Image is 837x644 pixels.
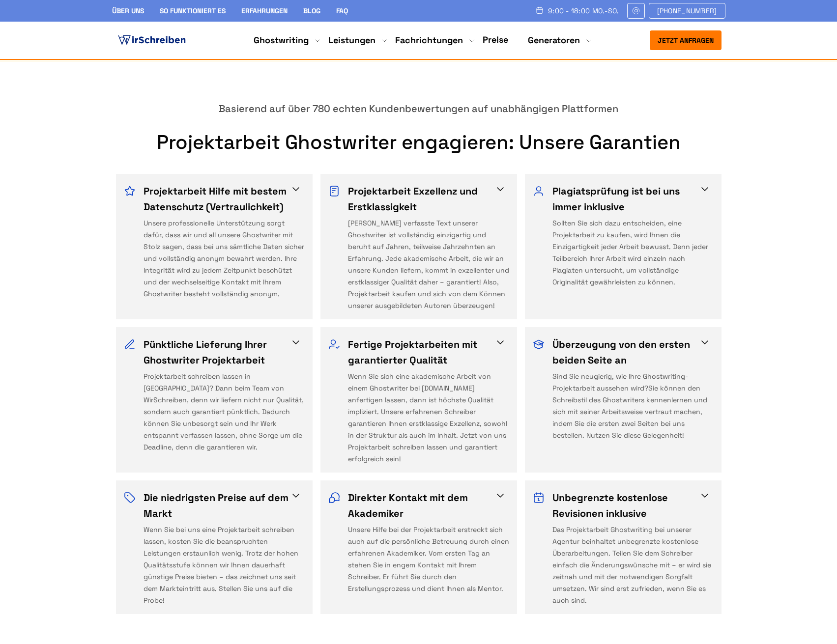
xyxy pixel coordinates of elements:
[160,6,226,15] a: So funktioniert es
[348,217,509,311] div: [PERSON_NAME] verfasste Text unserer Ghostwriter ist vollständig einzigartig und beruht auf Jahre...
[483,34,508,45] a: Preise
[552,524,714,606] div: Das Projektarbeit Ghostwriting bei unserer Agentur beinhaltet unbegrenzte kostenlose Überarbeitun...
[348,183,503,215] h3: Projektarbeit Exzellenz und Erstklassigkeit
[144,370,305,465] div: Projektarbeit schreiben lassen in [GEOGRAPHIC_DATA]? Dann beim Team von WirSchreiben, denn wir li...
[650,30,722,50] button: Jetzt anfragen
[124,492,136,504] img: Die niedrigsten Preise auf dem Markt
[348,490,503,521] h3: Direkter Kontakt mit dem Akademiker
[395,34,463,46] a: Fachrichtungen
[328,185,340,197] img: Projektarbeit Exzellenz und Erstklassigkeit
[348,524,509,606] div: Unsere Hilfe bei der Projektarbeit erstreckt sich auch auf die persönliche Betreuung durch einen ...
[533,185,545,197] img: Plagiatsprüfung ist bei uns immer inklusive
[144,524,305,606] div: Wenn Sie bei uns eine Projektarbeit schreiben lassen, kosten Sie die beanspruchten Leistungen ers...
[632,7,640,15] img: Email
[552,217,714,311] div: Sollten Sie sich dazu entscheiden, eine Projektarbeit zu kaufen, wird Ihnen die Einzigartigkeit j...
[528,34,580,46] a: Generatoren
[336,6,348,15] a: FAQ
[112,6,144,15] a: Über uns
[552,490,707,521] h3: Unbegrenzte kostenlose Revisionen inklusive
[303,6,320,15] a: Blog
[112,131,725,154] h2: Projektarbeit Ghostwriter engagieren: Unsere Garantien
[144,336,298,368] h3: Pünktliche Lieferung Ihrer Ghostwriter Projektarbeit
[533,338,545,350] img: Überzeugung von den ersten beiden Seite an
[548,7,619,15] span: 9:00 - 18:00 Mo.-So.
[552,370,714,465] div: Sind Sie neugierig, wie Ihre Ghostwriting-Projektarbeit aussehen wird?Sie können den Schreibstil ...
[328,492,340,504] img: Direkter Kontakt mit dem Akademiker
[144,183,298,215] h3: Projektarbeit Hilfe mit bestem Datenschutz (Vertraulichkeit)
[533,492,545,504] img: Unbegrenzte kostenlose Revisionen inklusive
[144,490,298,521] h3: Die niedrigsten Preise auf dem Markt
[328,34,375,46] a: Leistungen
[348,336,503,368] h3: Fertige Projektarbeiten mit garantierter Qualität
[112,101,725,116] div: Basierend auf über 780 echten Kundenbewertungen auf unabhängigen Plattformen
[535,6,544,14] img: Schedule
[552,183,707,215] h3: Plagiatsprüfung ist bei uns immer inklusive
[552,336,707,368] h3: Überzeugung von den ersten beiden Seite an
[649,3,725,19] a: [PHONE_NUMBER]
[348,370,509,465] div: Wenn Sie sich eine akademische Arbeit von einem Ghostwriter bei [DOMAIN_NAME] anfertigen lassen, ...
[144,217,305,311] div: Unsere professionelle Unterstützung sorgt dafür, dass wir und all unsere Ghostwriter mit Stolz sa...
[328,338,340,350] img: Fertige Projektarbeiten mit garantierter Qualität
[241,6,288,15] a: Erfahrungen
[124,338,136,350] img: Pünktliche Lieferung Ihrer Ghostwriter Projektarbeit
[657,7,717,15] span: [PHONE_NUMBER]
[254,34,309,46] a: Ghostwriting
[124,185,136,197] img: Projektarbeit Hilfe mit bestem Datenschutz (Vertraulichkeit)
[116,33,188,48] img: logo ghostwriter-österreich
